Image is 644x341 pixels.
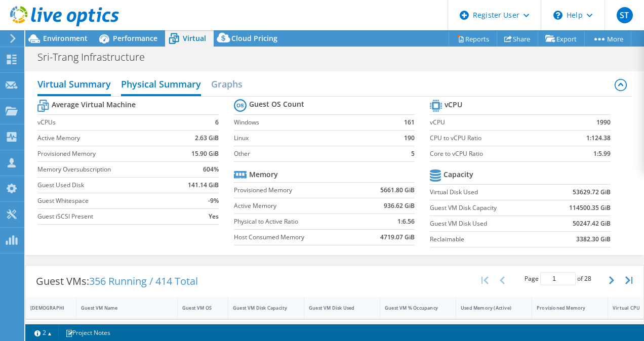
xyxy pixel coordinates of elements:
[397,217,415,227] b: 1:6.56
[445,100,462,110] b: vCPU
[231,33,277,43] span: Cloud Pricing
[586,133,611,143] b: 1:124.38
[234,149,391,159] label: Other
[249,169,278,180] b: Memory
[430,187,544,197] label: Virtual Disk Used
[617,7,633,23] span: ST
[43,33,88,43] span: Environment
[249,99,304,109] b: Guest OS Count
[430,149,557,159] label: Core to vCPU Ratio
[33,52,160,63] h1: Sri-Trang Infrastructure
[113,33,157,43] span: Performance
[430,203,544,213] label: Guest VM Disk Capacity
[584,274,591,283] span: 28
[404,117,415,127] b: 161
[569,203,611,213] b: 114500.35 GiB
[497,31,538,47] a: Share
[30,305,59,311] div: [DEMOGRAPHIC_DATA]
[404,133,415,143] b: 190
[37,196,175,206] label: Guest Whitespace
[538,31,585,47] a: Export
[525,272,591,285] span: Page of
[188,180,219,190] b: 141.14 GiB
[37,164,175,175] label: Memory Oversubscription
[540,272,576,285] input: jump to page
[208,196,219,206] b: -9%
[613,305,641,311] div: Virtual CPU
[37,180,175,190] label: Guest Used Disk
[444,169,473,180] b: Capacity
[191,149,219,159] b: 15.90 GiB
[461,305,515,311] div: Used Memory (Active)
[234,117,391,127] label: Windows
[37,74,111,96] h2: Virtual Summary
[81,305,160,311] div: Guest VM Name
[37,133,175,143] label: Active Memory
[233,305,287,311] div: Guest VM Disk Capacity
[37,149,175,159] label: Provisioned Memory
[573,187,611,197] b: 53629.72 GiB
[430,133,557,143] label: CPU to vCPU Ratio
[430,219,544,229] label: Guest VM Disk Used
[380,232,415,242] b: 4719.07 GiB
[384,201,415,211] b: 936.62 GiB
[411,149,415,159] b: 5
[234,232,358,242] label: Host Consumed Memory
[380,185,415,195] b: 5661.80 GiB
[211,74,243,94] h2: Graphs
[584,31,631,47] a: More
[430,117,557,127] label: vCPU
[58,326,117,339] a: Project Notes
[385,305,439,311] div: Guest VM % Occupancy
[234,201,358,211] label: Active Memory
[234,217,358,227] label: Physical to Active Ratio
[234,185,358,195] label: Provisioned Memory
[537,305,591,311] div: Provisioned Memory
[183,33,206,43] span: Virtual
[209,211,219,222] b: Yes
[182,305,211,311] div: Guest VM OS
[593,149,611,159] b: 1:5.99
[449,31,497,47] a: Reports
[596,117,611,127] b: 1990
[89,274,198,288] span: 356 Running / 414 Total
[27,326,59,339] a: 2
[553,11,562,20] svg: \n
[203,164,219,175] b: 604%
[430,234,544,244] label: Reclaimable
[26,266,208,297] div: Guest VMs:
[195,133,219,143] b: 2.63 GiB
[121,74,201,96] h2: Physical Summary
[37,211,175,222] label: Guest iSCSI Present
[576,234,611,244] b: 3382.30 GiB
[309,305,363,311] div: Guest VM Disk Used
[37,117,175,127] label: vCPUs
[234,133,391,143] label: Linux
[573,219,611,229] b: 50247.42 GiB
[215,117,219,127] b: 6
[52,100,136,110] b: Average Virtual Machine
